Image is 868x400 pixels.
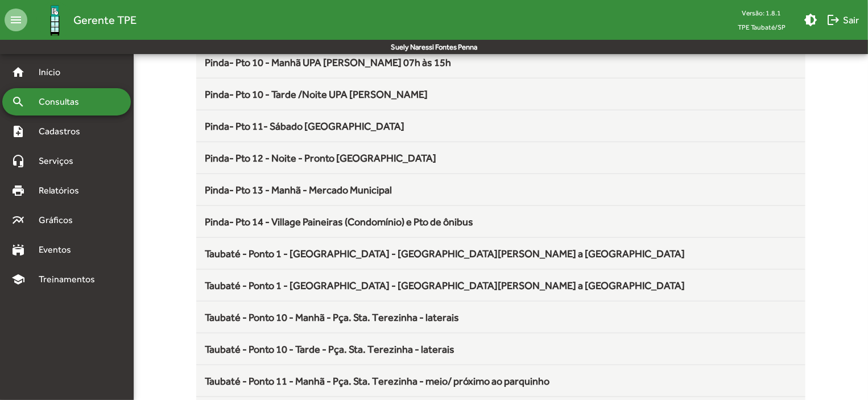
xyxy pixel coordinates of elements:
mat-icon: stadium [11,243,25,257]
mat-icon: logout [826,13,840,27]
span: Taubaté - Ponto 1 - [GEOGRAPHIC_DATA] - [GEOGRAPHIC_DATA][PERSON_NAME] a [GEOGRAPHIC_DATA] [205,279,685,291]
mat-icon: menu [5,9,27,31]
span: Taubaté - Ponto 10 - Manhã - Pça. Sta. Terezinha - laterais [205,311,460,323]
span: Pinda- Pto 11- Sábado [GEOGRAPHIC_DATA] [205,120,405,132]
span: Pinda- Pto 14 - Village Paineiras (Condomínio) e Pto de ônibus [205,216,474,228]
mat-icon: print [11,184,25,197]
mat-icon: search [11,95,25,109]
span: Relatórios [32,184,94,197]
mat-icon: school [11,273,25,286]
mat-icon: multiline_chart [11,213,25,227]
span: Gerente TPE [73,11,137,29]
button: Sair [822,10,863,30]
span: Eventos [32,243,86,257]
span: Sair [826,10,859,30]
div: Versão: 1.8.1 [729,6,795,20]
span: Cadastros [32,125,95,138]
span: Pinda- Pto 10 - Manhã UPA [PERSON_NAME] 07h às 15h [205,56,452,68]
mat-icon: note_add [11,125,25,138]
span: Pinda- Pto 12 - Noite - Pronto [GEOGRAPHIC_DATA] [205,152,437,164]
span: Taubaté - Ponto 10 - Tarde - Pça. Sta. Terezinha - laterais [205,343,455,355]
span: TPE Taubaté/SP [729,20,795,34]
a: Gerente TPE [27,2,137,39]
span: Serviços [32,154,89,168]
span: Pinda- Pto 10 - Tarde /Noite UPA [PERSON_NAME] [205,88,428,100]
mat-icon: headset_mic [11,154,25,168]
span: Gráficos [32,213,88,227]
span: Taubaté - Ponto 11 - Manhã - Pça. Sta. Terezinha - meio/ próximo ao parquinho [205,375,550,387]
span: Consultas [32,95,94,109]
mat-icon: home [11,65,25,79]
img: Logo [36,2,73,39]
span: Taubaté - Ponto 1 - [GEOGRAPHIC_DATA] - [GEOGRAPHIC_DATA][PERSON_NAME] a [GEOGRAPHIC_DATA] [205,248,685,259]
span: Início [32,65,77,79]
span: Pinda- Pto 13 - Manhã - Mercado Municipal [205,184,392,196]
span: Treinamentos [32,273,109,286]
mat-icon: brightness_medium [804,13,817,27]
